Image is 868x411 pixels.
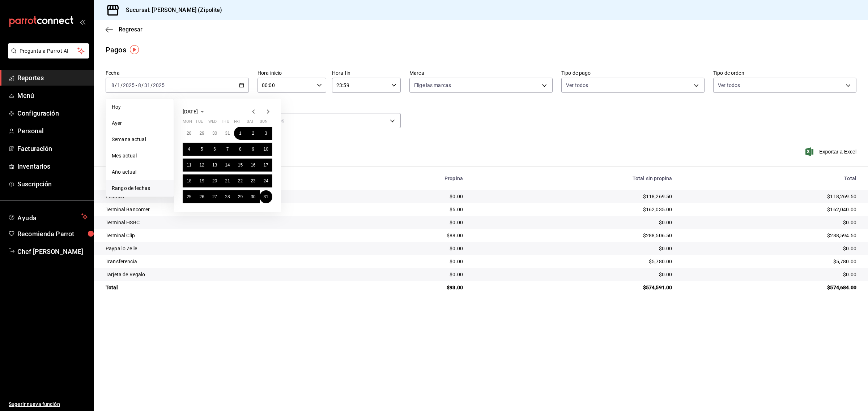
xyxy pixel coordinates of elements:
span: / [150,82,153,88]
span: Reportes [17,73,88,83]
button: open_drawer_menu [80,19,85,25]
input: -- [144,82,150,88]
button: August 10, 2025 [260,143,272,156]
button: August 8, 2025 [234,143,247,156]
span: Rango de fechas [112,185,168,192]
abbr: Monday [183,119,192,127]
button: August 27, 2025 [208,190,221,203]
div: $0.00 [684,245,856,252]
button: [DATE] [183,107,207,116]
abbr: August 26, 2025 [199,194,204,199]
abbr: August 5, 2025 [201,147,203,152]
span: Chef [PERSON_NAME] [17,247,88,256]
span: Mes actual [112,152,168,160]
div: $5.00 [352,206,463,213]
abbr: Wednesday [208,119,217,127]
div: Ver todos [258,113,401,128]
button: August 12, 2025 [195,159,208,172]
button: Regresar [106,26,142,33]
button: August 26, 2025 [195,190,208,203]
button: July 28, 2025 [183,127,195,140]
label: Tipo de orden [713,70,856,75]
div: $88.00 [352,232,463,239]
abbr: August 31, 2025 [264,194,268,199]
div: $574,684.00 [684,284,856,291]
abbr: August 11, 2025 [187,163,191,168]
button: August 7, 2025 [221,143,234,156]
span: Inventarios [17,161,88,171]
div: $288,506.50 [475,232,672,239]
div: $0.00 [352,193,463,200]
div: Propina [352,176,463,181]
div: $574,591.00 [475,284,672,291]
div: $5,780.00 [475,258,672,265]
div: $0.00 [684,271,856,278]
button: August 3, 2025 [260,127,272,140]
span: Pregunta a Parrot AI [20,47,78,55]
label: Tipo de pago [561,70,705,75]
abbr: August 10, 2025 [264,147,268,152]
div: $118,269.50 [475,193,672,200]
abbr: August 30, 2025 [251,194,255,199]
button: August 28, 2025 [221,190,234,203]
button: August 20, 2025 [208,174,221,187]
div: $0.00 [684,219,856,226]
abbr: August 14, 2025 [225,163,230,168]
input: -- [117,82,120,88]
img: Tooltip marker [130,45,139,54]
abbr: Saturday [247,119,254,127]
button: August 18, 2025 [183,174,195,187]
div: $93.00 [352,284,463,291]
label: Usuarios [258,106,401,111]
button: August 24, 2025 [260,174,272,187]
abbr: August 8, 2025 [239,147,242,152]
abbr: Tuesday [195,119,203,127]
button: August 14, 2025 [221,159,234,172]
label: Fecha [106,70,249,75]
abbr: August 19, 2025 [199,178,204,183]
div: $288,594.50 [684,232,856,239]
button: July 29, 2025 [195,127,208,140]
div: Total [106,284,340,291]
abbr: August 18, 2025 [187,178,191,183]
div: Total sin propina [475,176,672,181]
abbr: Thursday [221,119,229,127]
abbr: August 29, 2025 [238,194,243,199]
span: / [115,82,117,88]
abbr: Sunday [260,119,268,127]
button: Pregunta a Parrot AI [8,43,89,59]
abbr: July 31, 2025 [225,131,230,136]
span: Personal [17,126,88,136]
div: Paypal o Zelle [106,245,340,252]
button: July 30, 2025 [208,127,221,140]
div: Pagos [106,44,126,55]
button: August 16, 2025 [247,159,259,172]
button: August 19, 2025 [195,174,208,187]
span: Recomienda Parrot [17,229,88,239]
span: Menú [17,91,88,100]
span: Regresar [119,26,142,33]
button: July 31, 2025 [221,127,234,140]
span: Ayer [112,120,168,127]
div: Terminal Bancomer [106,206,340,213]
div: $118,269.50 [684,193,856,200]
abbr: August 13, 2025 [212,163,217,168]
abbr: August 23, 2025 [251,178,255,183]
input: ---- [123,82,135,88]
label: Hora inicio [258,70,326,75]
abbr: August 2, 2025 [252,131,254,136]
abbr: August 21, 2025 [225,178,230,183]
div: $162,040.00 [684,206,856,213]
abbr: July 30, 2025 [212,131,217,136]
span: Elige las marcas [414,82,451,89]
span: Facturación [17,144,88,153]
span: Suscripción [17,179,88,189]
button: August 31, 2025 [260,190,272,203]
button: August 2, 2025 [247,127,259,140]
button: August 15, 2025 [234,159,247,172]
abbr: August 1, 2025 [239,131,242,136]
span: Ver todos [566,82,588,89]
abbr: August 17, 2025 [264,163,268,168]
span: Semana actual [112,136,168,143]
h3: Sucursal: [PERSON_NAME] (Zipolite) [120,6,222,14]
